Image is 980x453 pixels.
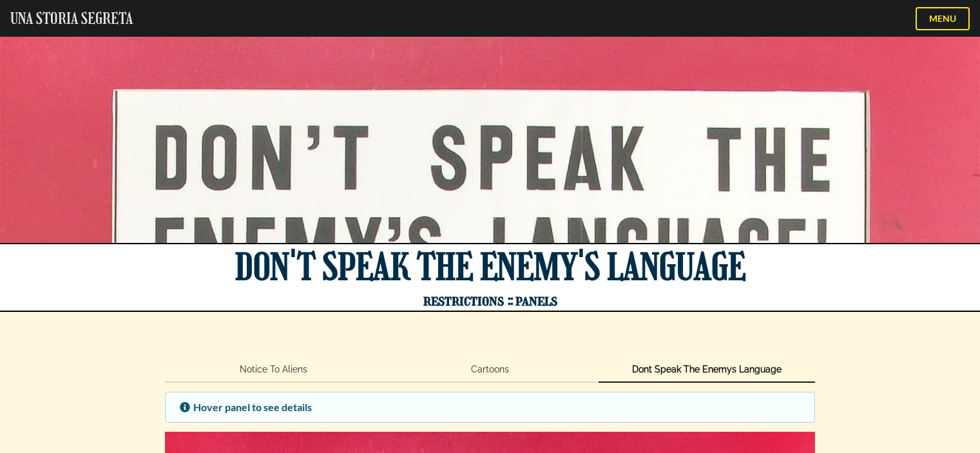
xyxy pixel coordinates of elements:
[916,7,970,30] button: MENU
[599,357,815,383] a: Dont Speak The Enemys Language
[165,357,381,383] a: Notice To Aliens
[381,357,598,383] a: Cartoons
[10,8,133,28] a: UNA STORIA SEGRETA
[178,401,802,414] div: Hover panel to see details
